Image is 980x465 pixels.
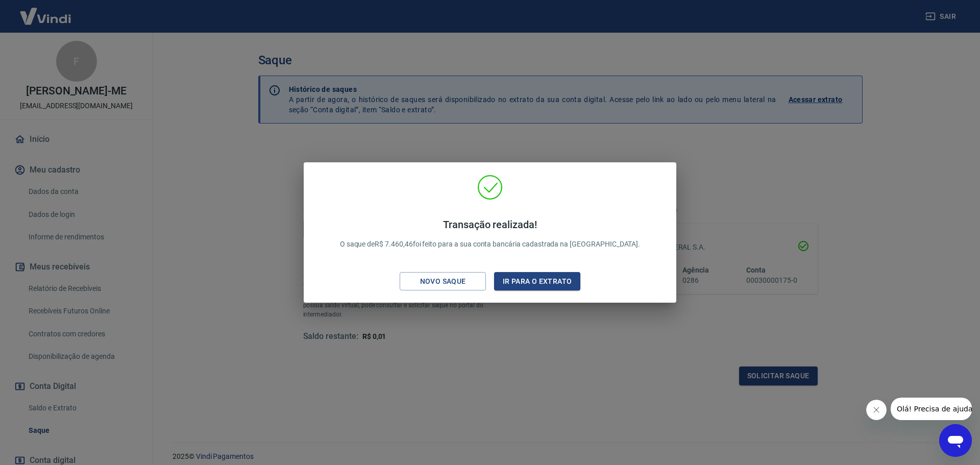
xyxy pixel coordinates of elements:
[408,275,478,288] div: Novo saque
[891,398,972,420] iframe: Mensagem da empresa
[340,218,641,231] h4: Transação realizada!
[939,424,972,457] iframe: Botão para abrir a janela de mensagens
[6,7,86,15] span: Olá! Precisa de ajuda?
[494,272,580,291] button: Ir para o extrato
[400,272,486,291] button: Novo saque
[866,400,887,420] iframe: Fechar mensagem
[340,218,641,250] p: O saque de R$ 7.460,46 foi feito para a sua conta bancária cadastrada na [GEOGRAPHIC_DATA].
